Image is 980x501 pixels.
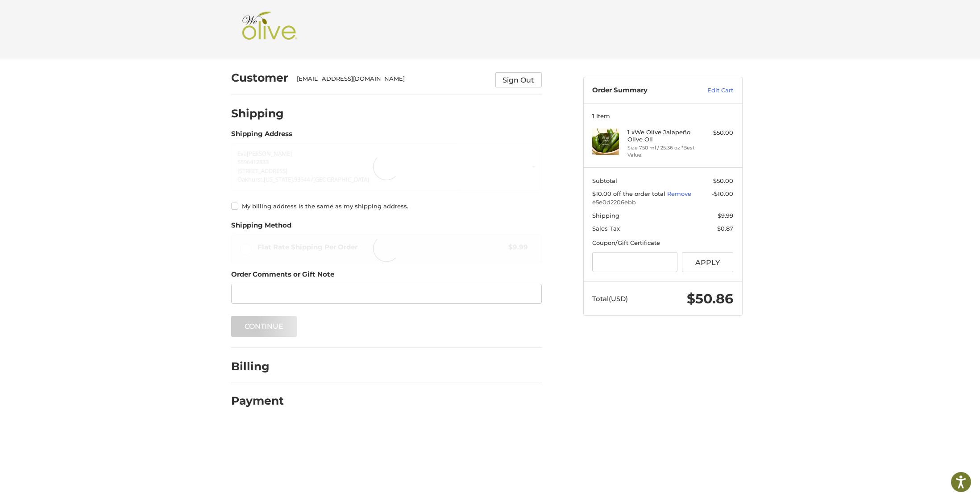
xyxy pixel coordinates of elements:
button: Sign Out [495,72,542,87]
a: Remove [667,190,691,197]
span: e5e0d2206ebb [592,198,733,207]
h2: Customer [231,71,288,85]
button: Apply [682,252,734,272]
legend: Order Comments [231,269,334,284]
label: My billing address is the same as my shipping address. [231,203,542,210]
p: We're away right now. Please check back later! [12,13,101,21]
span: $0.87 [717,225,733,232]
div: $50.00 [698,128,733,137]
h4: 1 x We Olive Jalapeño Olive Oil [627,128,696,143]
span: Total (USD) [592,294,628,303]
h2: Payment [231,394,284,408]
legend: Shipping Method [231,220,291,235]
img: Shop We Olive [240,12,299,47]
span: $50.00 [713,177,733,184]
span: Sales Tax [592,225,620,232]
span: Shipping [592,212,619,219]
span: $9.99 [718,212,733,219]
legend: Shipping Address [231,129,292,143]
span: $10.00 off the order total [592,190,667,197]
h2: Shipping [231,107,284,120]
div: [EMAIL_ADDRESS][DOMAIN_NAME] [297,75,486,87]
span: -$10.00 [712,190,733,197]
h3: 1 Item [592,112,733,120]
iframe: Google Customer Reviews [906,477,980,501]
button: Continue [231,316,297,337]
h2: Billing [231,360,283,373]
li: Size 750 ml / 25.36 oz *Best Value! [627,144,696,159]
span: Subtotal [592,177,617,184]
h3: Order Summary [592,86,688,95]
div: Coupon/Gift Certificate [592,239,733,248]
a: Edit Cart [688,86,733,95]
button: Open LiveChat chat widget [103,12,113,22]
input: Gift Certificate or Coupon Code [592,252,677,272]
span: $50.86 [687,290,733,307]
